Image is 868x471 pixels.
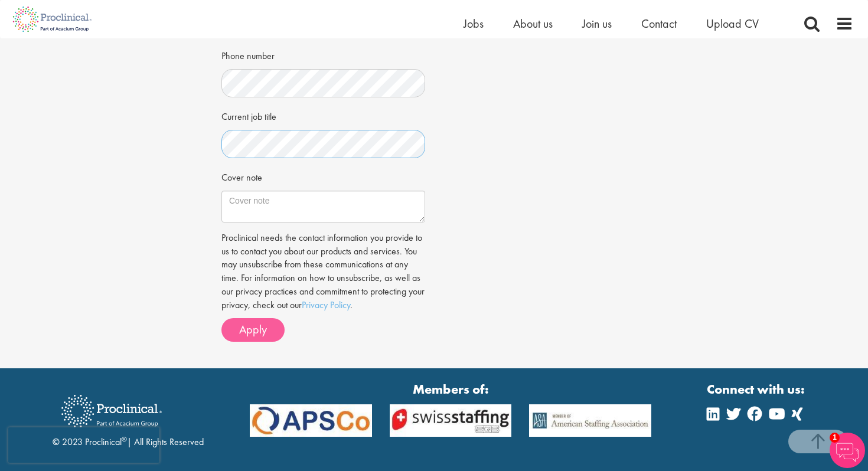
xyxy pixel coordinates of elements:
[250,380,651,398] strong: Members of:
[221,106,276,124] label: Current job title
[464,16,484,31] a: Jobs
[830,433,865,468] img: Chatbot
[706,16,759,31] a: Upload CV
[830,433,840,443] span: 1
[239,322,267,337] span: Apply
[53,386,204,449] div: © 2023 Proclinical | All Rights Reserved
[221,167,262,185] label: Cover note
[221,318,285,342] button: Apply
[221,231,425,312] p: Proclinical needs the contact information you provide to us to contact you about our products and...
[707,380,807,398] strong: Connect with us:
[520,404,660,437] img: APSCo
[53,387,171,436] img: Proclinical Recruitment
[302,299,350,311] a: Privacy Policy
[582,16,612,31] a: Join us
[381,404,521,437] img: APSCo
[221,45,275,63] label: Phone number
[641,16,677,31] a: Contact
[513,16,553,31] a: About us
[8,427,159,463] iframe: reCAPTCHA
[241,404,381,437] img: APSCo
